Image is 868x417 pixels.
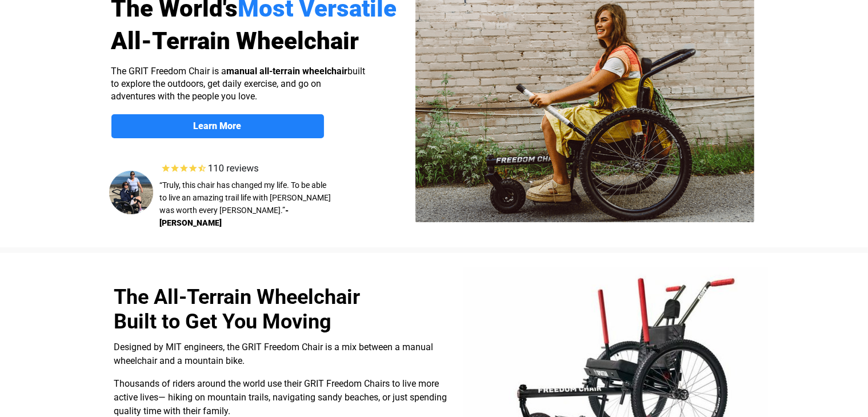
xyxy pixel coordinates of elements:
strong: Learn More [194,121,242,131]
input: Get more information [41,276,139,298]
span: “Truly, this chair has changed my life. To be able to live an amazing trail life with [PERSON_NAM... [160,181,331,215]
span: Thousands of riders around the world use their GRIT Freedom Chairs to live more active lives— hik... [114,378,447,416]
span: All-Terrain Wheelchair [111,27,359,55]
span: The All-Terrain Wheelchair Built to Get You Moving [114,285,361,334]
span: Designed by MIT engineers, the GRIT Freedom Chair is a mix between a manual wheelchair and a moun... [114,342,434,366]
strong: manual all-terrain wheelchair [227,66,348,77]
a: Learn More [111,114,324,138]
span: The GRIT Freedom Chair is a built to explore the outdoors, get daily exercise, and go on adventur... [111,66,366,102]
